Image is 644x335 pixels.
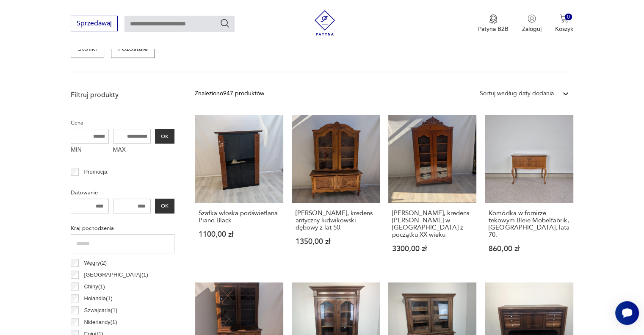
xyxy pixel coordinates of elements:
[522,25,542,33] p: Zaloguj
[84,270,148,280] p: [GEOGRAPHIC_DATA] ( 1 )
[296,238,376,245] p: 1350,00 zł
[84,294,113,303] p: Holandia ( 1 )
[388,115,476,269] a: Witryna, kredens ludwikowski w orzechu z początku XX wieku[PERSON_NAME], kredens [PERSON_NAME] w ...
[555,14,573,33] button: 0Koszyk
[71,39,104,58] a: Stoliki
[522,14,542,33] button: Zaloguj
[155,199,174,213] button: OK
[199,210,279,224] h3: Szafka włoska podświetlana Piano Black
[195,115,283,269] a: Szafka włoska podświetlana Piano BlackSzafka włoska podświetlana Piano Black1100,00 zł
[220,18,230,28] button: Szukaj
[296,210,376,231] h3: [PERSON_NAME], kredens antyczny ludwikowski dębowy z lat 50.
[489,245,569,252] p: 860,00 zł
[292,115,380,269] a: Witryna, kredens antyczny ludwikowski dębowy z lat 50.[PERSON_NAME], kredens antyczny ludwikowski...
[199,231,279,238] p: 1100,00 zł
[478,14,509,33] button: Patyna B2B
[71,118,174,127] p: Cena
[71,21,118,27] a: Sprzedawaj
[392,245,473,252] p: 3300,00 zł
[312,10,337,36] img: Patyna - sklep z meblami i dekoracjami vintage
[195,89,264,98] div: Znaleziono 947 produktów
[565,14,572,21] div: 0
[84,318,117,327] p: Niderlandy ( 1 )
[489,210,569,238] h3: Komódka w fornirze tekowym Bleie Mobelfabrik, [GEOGRAPHIC_DATA], lata 70.
[84,282,105,291] p: Chiny ( 1 )
[84,258,107,268] p: Węgry ( 2 )
[478,25,509,33] p: Patyna B2B
[111,39,155,58] a: Pozostałe
[480,89,554,98] div: Sortuj według daty dodania
[485,115,573,269] a: Komódka w fornirze tekowym Bleie Mobelfabrik, Norwegia, lata 70.Komódka w fornirze tekowym Bleie ...
[560,14,568,23] img: Ikona koszyka
[84,306,118,315] p: Szwajcaria ( 1 )
[71,16,118,31] button: Sprzedawaj
[478,14,509,33] a: Ikona medaluPatyna B2B
[84,167,108,177] p: Promocja
[155,129,174,144] button: OK
[615,301,639,325] iframe: Smartsupp widget button
[528,14,536,23] img: Ikonka użytkownika
[392,210,473,238] h3: [PERSON_NAME], kredens [PERSON_NAME] w [GEOGRAPHIC_DATA] z początku XX wieku
[71,188,174,197] p: Datowanie
[113,144,151,157] label: MAX
[71,90,174,100] p: Filtruj produkty
[71,144,109,157] label: MIN
[555,25,573,33] p: Koszyk
[489,14,498,24] img: Ikona medalu
[71,224,174,233] p: Kraj pochodzenia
